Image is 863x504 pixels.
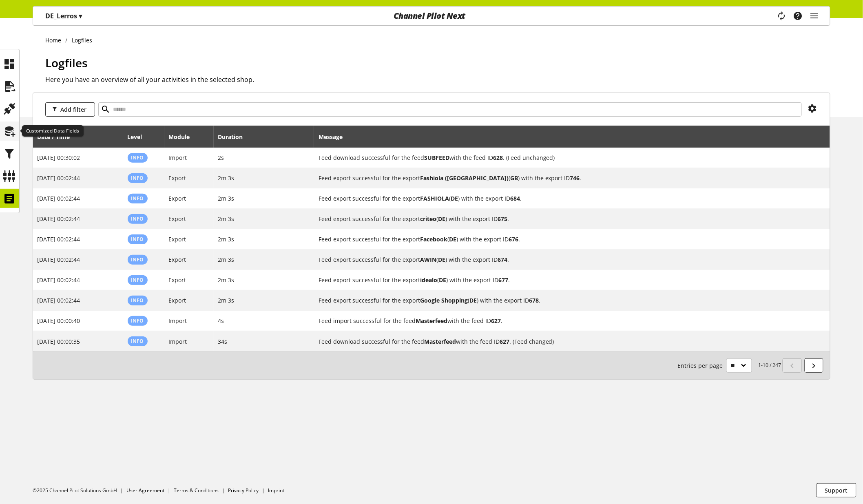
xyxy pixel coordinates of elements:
[169,235,186,243] span: Export
[131,236,144,243] span: Info
[416,317,447,325] b: Masterfeed
[169,215,186,223] span: Export
[319,128,826,145] div: Message
[491,317,501,325] b: 627
[218,235,235,243] span: 2m 3s
[128,133,150,141] div: Level
[38,296,80,304] span: [DATE] 00:02:44
[38,133,78,141] div: Date / Time
[218,256,235,263] span: 2m 3s
[509,235,518,243] b: 676
[498,276,508,284] b: 677
[38,256,80,263] span: [DATE] 00:02:44
[169,195,186,202] span: Export
[570,174,580,182] b: 746
[45,55,88,71] span: Logfiles
[420,215,436,223] b: criteo
[131,338,144,345] span: Info
[131,276,144,283] span: Info
[169,154,187,161] span: Import
[131,297,144,304] span: Info
[38,276,80,284] span: [DATE] 00:02:44
[131,175,144,181] span: Info
[420,235,447,243] b: Facebook
[38,174,80,182] span: [DATE] 00:02:44
[424,154,449,161] b: SUBFEED
[169,296,186,304] span: Export
[33,487,126,494] li: ©2025 Channel Pilot Solutions GmbH
[79,11,82,20] span: ▾
[439,276,446,284] b: DE
[451,195,458,202] b: DE
[438,215,445,223] b: DE
[825,486,848,495] span: Support
[510,174,518,182] b: GB
[38,154,80,161] span: [DATE] 00:30:02
[218,317,224,325] span: 4s
[169,276,186,284] span: Export
[126,487,164,494] a: User Agreement
[131,195,144,202] span: Info
[169,338,187,345] span: Import
[174,487,219,494] a: Terms & Conditions
[420,256,436,263] b: AWIN
[218,174,235,182] span: 2m 3s
[268,487,284,494] a: Imprint
[218,154,224,161] span: 2s
[510,195,520,202] b: 684
[319,153,811,162] h2: Feed download successful for the feed SUBFEED with the feed ID 628. (Feed unchanged)
[38,338,80,345] span: [DATE] 00:00:35
[319,235,811,243] h2: Feed export successful for the export Facebook (DE) with the export ID 676.
[529,296,539,304] b: 678
[228,487,259,494] a: Privacy Policy
[38,235,80,243] span: [DATE] 00:02:44
[500,338,509,345] b: 627
[218,133,251,141] div: Duration
[38,195,80,202] span: [DATE] 00:02:44
[319,276,811,284] h2: Feed export successful for the export idealo (DE) with the export ID 677.
[38,317,80,325] span: [DATE] 00:00:40
[420,195,449,202] b: FASHIOLA
[424,338,456,345] b: Masterfeed
[218,195,235,202] span: 2m 3s
[131,154,144,161] span: Info
[420,296,468,304] b: Google Shopping
[319,337,811,346] h2: Feed download successful for the feed Masterfeed with the feed ID 627. (Feed changed)
[218,215,235,223] span: 2m 3s
[493,154,503,161] b: 628
[169,174,186,182] span: Export
[131,256,144,263] span: Info
[449,235,456,243] b: DE
[45,11,82,21] p: DE_Lerros
[45,36,66,44] a: Home
[60,105,86,114] span: Add filter
[420,174,509,182] b: Fashiola ([GEOGRAPHIC_DATA])
[22,125,84,137] div: Customized Data Fields
[678,358,781,373] small: 1-10 / 247
[498,215,507,223] b: 675
[420,276,437,284] b: idealo
[33,6,830,26] nav: main navigation
[218,296,235,304] span: 2m 3s
[218,276,235,284] span: 2m 3s
[438,256,445,263] b: DE
[131,317,144,324] span: Info
[319,316,811,325] h2: Feed import successful for the feed Masterfeed with the feed ID 627.
[678,361,726,370] span: Entries per page
[319,255,811,264] h2: Feed export successful for the export AWIN (DE) with the export ID 674.
[319,194,811,203] h2: Feed export successful for the export FASHIOLA (DE) with the export ID 684.
[45,102,95,117] button: Add filter
[131,215,144,222] span: Info
[38,215,80,223] span: [DATE] 00:02:44
[319,174,811,182] h2: Feed export successful for the export Fashiola (NL) (GB) with the export ID 746.
[319,214,811,223] h2: Feed export successful for the export criteo (DE) with the export ID 675.
[169,256,186,263] span: Export
[319,296,811,305] h2: Feed export successful for the export Google Shopping (DE) with the export ID 678.
[169,133,198,141] div: Module
[169,317,187,325] span: Import
[469,296,477,304] b: DE
[45,75,830,84] h2: Here you have an overview of all your activities in the selected shop.
[498,256,507,263] b: 674
[218,338,228,345] span: 34s
[817,483,856,497] button: Support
